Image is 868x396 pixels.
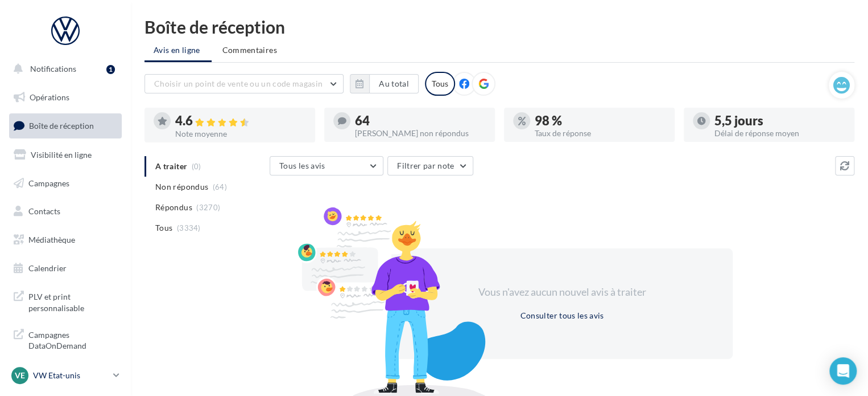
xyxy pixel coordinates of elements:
span: (64) [213,182,227,191]
a: Médiathèque [7,228,124,252]
a: Visibilité en ligne [7,143,124,167]
div: [PERSON_NAME] non répondus [355,129,486,137]
button: Notifications 1 [7,57,119,81]
span: Médiathèque [28,235,75,244]
span: Opérations [30,92,69,102]
a: Contacts [7,199,124,223]
button: Au total [369,74,419,93]
span: Visibilité en ligne [31,150,92,160]
div: 5,5 jours [714,115,845,127]
div: 98 % [535,115,666,127]
span: Non répondus [155,181,208,193]
a: Calendrier [7,256,124,280]
span: (3270) [196,203,220,212]
span: Calendrier [28,263,67,273]
span: (3334) [177,223,201,232]
span: Contacts [28,206,60,216]
span: Tous les avis [279,161,325,170]
div: Taux de réponse [535,129,666,137]
span: PLV et print personnalisable [28,289,117,313]
button: Consulter tous les avis [515,309,608,322]
a: Campagnes [7,172,124,195]
span: Tous [155,222,172,234]
div: 64 [355,115,486,127]
span: Choisir un point de vente ou un code magasin [154,79,323,88]
div: 1 [106,65,115,74]
div: Boîte de réception [144,18,854,35]
span: Boîte de réception [29,121,94,130]
div: Délai de réponse moyen [714,129,845,137]
button: Au total [350,74,419,93]
a: VE VW Etat-unis [9,365,122,386]
a: Campagnes DataOnDemand [7,322,124,356]
div: 4.6 [175,115,306,128]
a: Opérations [7,85,124,109]
span: Notifications [30,64,76,74]
span: VE [15,370,25,381]
span: Campagnes DataOnDemand [28,327,117,352]
div: Vous n'avez aucun nouvel avis à traiter [464,285,660,300]
a: Boîte de réception [7,113,124,138]
div: Tous [425,72,455,96]
a: PLV et print personnalisable [7,284,124,318]
span: Commentaires [222,45,277,55]
div: Note moyenne [175,130,306,138]
span: Campagnes [28,178,69,187]
button: Choisir un point de vente ou un code magasin [144,74,344,93]
button: Filtrer par note [387,156,473,175]
button: Tous les avis [270,156,383,175]
span: Répondus [155,202,192,213]
p: VW Etat-unis [33,370,109,381]
div: Open Intercom Messenger [829,357,857,385]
